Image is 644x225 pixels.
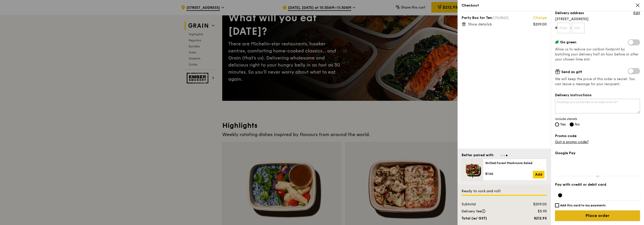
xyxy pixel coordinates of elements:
div: Subtotal [459,202,519,207]
div: Total (w/ GST) [459,216,519,221]
a: Got a promo code? [555,140,589,144]
a: Change [533,15,547,20]
span: [STREET_ADDRESS] [555,17,640,22]
input: No [570,122,574,126]
input: Yes [555,122,559,126]
div: $209.00 [533,22,547,27]
div: Delivery fee [459,209,519,214]
input: Unit [572,23,585,33]
div: $209.00 [519,202,550,207]
span: No [575,122,580,126]
iframe: Secure card payment input frame [566,193,637,197]
div: Grilled Forest Mushroom Salad [485,161,544,165]
span: Go to slide 3 [506,155,507,156]
div: Ready to rock and roll! [462,189,547,194]
span: Show details [468,22,490,26]
label: Delivery address [555,11,584,16]
input: Place order [555,210,640,221]
span: (1762840) [492,16,509,20]
label: Pay with credit or debit card [555,182,640,187]
iframe: Secure payment button frame [555,159,640,170]
span: Go green [560,40,576,44]
label: Delivery instructions [555,93,640,98]
label: Promo code [555,134,640,139]
div: Better paired with [462,153,494,158]
span: Yes [560,122,566,126]
span: Go to slide 2 [503,155,505,156]
h6: Add this card to my payments [560,203,606,207]
label: Google Pay [555,151,640,156]
input: Floor [557,23,570,33]
form: # - [555,23,640,33]
span: Include utensils [555,117,640,121]
div: Checkout [462,3,640,8]
span: Allow us to reduce our carbon footprint by batching your delivery half an hour before or after yo... [555,47,638,61]
span: Send as gift [561,70,582,74]
a: Edit [633,11,640,16]
div: Party Box for Ten [462,15,547,20]
span: We will keep the price of this order a secret. You can leave a message for your recipient. [555,77,640,87]
input: Add this card to my payments [555,203,559,207]
div: $7.00 [485,172,533,176]
a: Add [533,171,544,178]
div: $3.95 [519,209,550,214]
div: $212.95 [519,216,550,221]
span: Go to slide 1 [501,155,502,156]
